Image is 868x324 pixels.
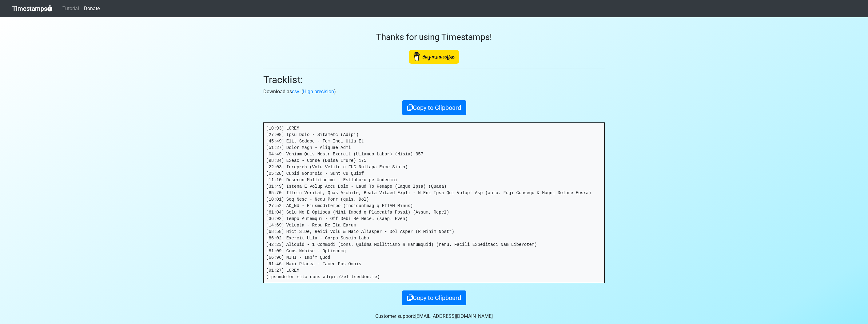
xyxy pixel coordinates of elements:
[263,74,605,86] h2: Tracklist:
[263,88,605,95] p: Download as . ( )
[303,89,334,94] a: High precision
[402,100,466,115] button: Copy to Clipboard
[292,89,299,94] a: csv
[409,50,459,64] img: Buy Me A Coffee
[60,2,82,15] a: Tutorial
[263,32,605,42] h3: Thanks for using Timestamps!
[264,123,604,283] pre: [10:93] LOREM [27:08] Ipsu Dolo - Sitametc (Adipi) [45:49] Elit Seddoe - Tem Inci Utla Et [51:27]...
[12,2,53,15] a: Timestamps
[82,2,102,15] a: Donate
[402,290,466,305] button: Copy to Clipboard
